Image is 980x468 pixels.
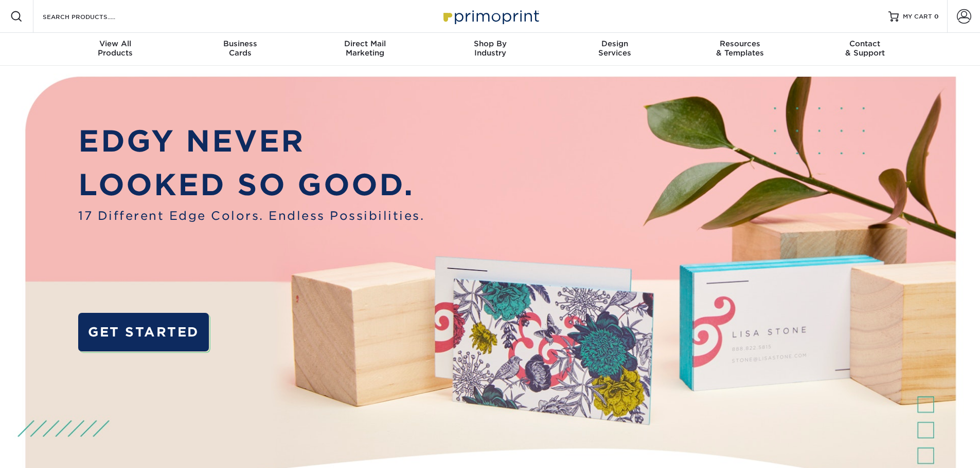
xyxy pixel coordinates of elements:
span: Direct Mail [302,39,427,48]
div: Marketing [302,39,427,58]
a: BusinessCards [177,33,302,66]
span: MY CART [903,12,932,21]
a: Contact& Support [803,33,928,66]
p: LOOKED SO GOOD. [78,163,424,207]
span: Design [553,39,678,48]
span: 0 [934,13,939,20]
a: GET STARTED [78,313,208,351]
input: SEARCH PRODUCTS..... [42,10,142,23]
span: Business [177,39,302,48]
span: 17 Different Edge Colors. Endless Possibilities. [78,207,424,224]
img: Primoprint [439,5,542,27]
a: Resources& Templates [678,33,803,66]
div: Industry [427,39,553,58]
a: Shop ByIndustry [427,33,553,66]
span: View All [53,39,178,48]
span: Contact [803,39,928,48]
a: View AllProducts [53,33,178,66]
div: Cards [177,39,302,58]
a: Direct MailMarketing [302,33,427,66]
p: EDGY NEVER [78,119,424,163]
a: DesignServices [553,33,678,66]
div: Services [553,39,678,58]
span: Resources [678,39,803,48]
span: Shop By [427,39,553,48]
div: & Support [803,39,928,58]
div: & Templates [678,39,803,58]
div: Products [53,39,178,58]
